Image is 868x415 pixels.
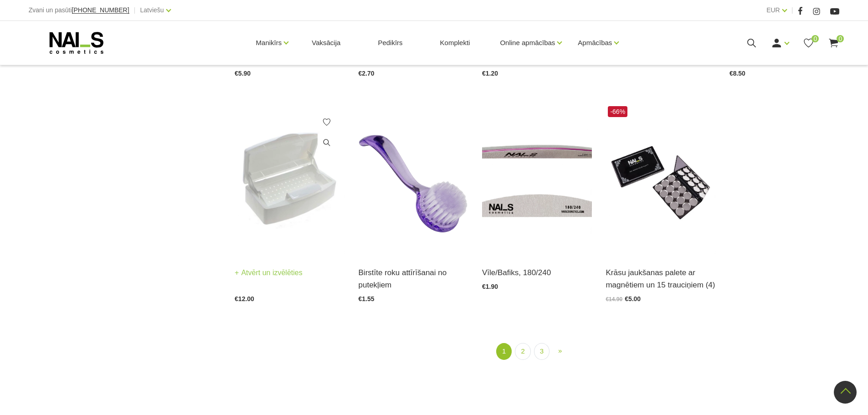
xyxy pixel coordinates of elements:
a: Next [553,343,567,359]
a: 0 [828,37,839,49]
span: €1.55 [359,295,375,302]
div: Zvani un pasūti [29,5,129,16]
a: Vīle/Bafiks, 180/240 [482,266,592,279]
a: Apmācības [578,25,612,61]
span: -66% [608,106,627,117]
span: €1.90 [482,283,498,290]
span: | [134,5,136,16]
a: EUR [766,5,780,15]
a: [PHONE_NUMBER] [72,7,129,14]
nav: catalog-product-list [235,343,839,360]
a: 3 [534,343,550,360]
span: | [791,5,793,16]
span: €14.90 [606,296,622,302]
a: Komplekti [433,21,478,65]
span: €1.20 [482,70,498,77]
a: Birstīte roku attīrīšanai no putekļiem [359,266,468,291]
a: Pedikīrs [370,21,410,65]
span: [PHONE_NUMBER] [72,6,129,14]
a: 0 [803,37,814,49]
span: €8.50 [729,70,745,77]
a: 1 [496,343,512,360]
span: €2.70 [359,70,375,77]
a: Latviešu [140,5,164,15]
span: €12.00 [235,295,254,302]
span: 0 [837,35,844,42]
a: Vaksācija [304,21,348,65]
img: Plastmasas birstīte, nagu vīlēšanas rezultātā radušos, putekļu attīrīšanai.... [359,104,468,255]
span: 0 [812,35,819,42]
span: » [558,347,562,354]
img: Unikāla krāsu jaukšanas magnētiskā palete ar 15 izņemamiem nodalījumiem. Speciāli pielāgota meist... [606,104,715,255]
a: Atvērt un izvēlēties [235,266,303,279]
a: Krāsu jaukšanas palete ar magnētiem un 15 trauciņiem (4) [606,266,715,291]
a: 2 [515,343,530,360]
img: Plastmasas dezinfekcijas kastīte paredzēta manikīra, pedikīra, skropstu pieaudzēšanas u.c. instru... [235,104,344,255]
a: Online apmācības [500,25,555,61]
a: Manikīrs [256,25,282,61]
img: Ilgi kalpojoša nagu kopšanas vīle/ bafiks 180/240 griti, kas paredzēta dabīgā naga, gēla vai akri... [482,104,592,255]
span: €5.00 [625,295,641,302]
span: €5.90 [235,70,251,77]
